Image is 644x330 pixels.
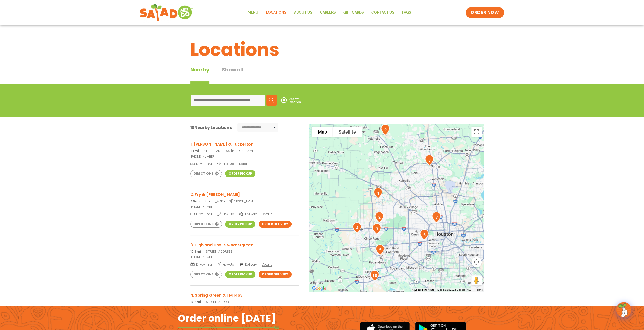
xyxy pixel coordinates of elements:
[190,191,299,198] h3: 2. Fry & [PERSON_NAME]
[178,326,279,329] img: fork
[373,210,386,225] div: 2
[290,7,316,18] a: About Us
[466,7,504,18] a: ORDER NOW
[423,152,436,167] div: 8
[259,271,292,278] a: Order Delivery
[190,170,222,177] a: Directions
[259,221,292,228] a: Order Delivery
[398,7,415,18] a: FAQs
[311,285,327,292] a: Open this area in Google Maps (opens a new window)
[311,285,327,292] img: Google
[333,127,362,137] button: Show satellite imagery
[373,242,386,257] div: 5
[190,242,299,254] a: 3. Highland Knolls & Westgreen 10.3mi[STREET_ADDRESS]
[190,191,299,204] a: 2. Fry & [PERSON_NAME] 6.5mi[STREET_ADDRESS][PERSON_NAME]
[244,7,415,18] nav: Menu
[190,66,256,84] div: Tabbed content
[217,211,234,216] span: Pick-Up
[367,7,398,18] a: Contact Us
[412,288,434,292] button: Keyboard shortcuts
[379,122,392,137] div: 9
[190,249,299,254] p: [STREET_ADDRESS]
[471,127,482,137] button: Toggle fullscreen view
[239,212,257,216] span: Delivery
[217,262,234,267] span: Pick-Up
[244,7,262,18] a: Menu
[475,288,483,291] a: Terms (opens in new tab)
[190,249,201,254] strong: 10.3mi
[371,186,384,201] div: 1
[339,7,367,18] a: GIFT CARDS
[190,300,299,304] p: [STREET_ADDRESS]
[418,227,431,242] div: 6
[190,255,299,259] a: [PHONE_NUMBER]
[370,221,383,236] div: 3
[190,199,200,203] strong: 6.5mi
[190,205,299,209] a: [PHONE_NUMBER]
[262,212,272,216] span: Details
[312,127,333,137] button: Show street map
[190,154,299,159] a: [PHONE_NUMBER]
[471,10,499,16] span: ORDER NOW
[471,275,482,285] button: Drag Pegman onto the map to open Street View
[190,36,454,63] h1: Locations
[190,149,299,153] p: [STREET_ADDRESS][PERSON_NAME]
[217,161,234,166] span: Pick-Up
[225,170,255,177] a: Order Pickup
[280,97,301,104] img: use-location.svg
[617,303,631,317] img: wpChatIcon
[190,242,299,248] h3: 3. Highland Knolls & Westgreen
[471,257,482,267] button: Map camera controls
[368,268,381,283] div: 10
[190,66,210,84] div: Nearby
[190,141,299,153] a: 1. [PERSON_NAME] & Tuckerton 1.5mi[STREET_ADDRESS][PERSON_NAME]
[190,124,232,131] div: Nearby Locations
[190,149,199,153] strong: 1.5mi
[239,262,257,267] span: Delivery
[222,66,243,84] button: Show all
[350,220,363,235] div: 4
[190,262,212,267] span: Drive-Thru
[437,288,472,291] span: Map data ©2025 Google, INEGI
[140,3,193,23] img: new-SAG-logo-768×292
[190,271,222,278] a: Directions
[190,221,222,228] a: Directions
[190,125,195,130] span: 10
[190,210,299,216] a: Drive-Thru Pick-Up Delivery Details
[190,292,299,304] a: 4. Spring Green & FM 1463 12.4mi[STREET_ADDRESS]
[316,7,339,18] a: Careers
[430,210,443,225] div: 7
[190,141,299,147] h3: 1. [PERSON_NAME] & Tuckerton
[190,211,212,216] span: Drive-Thru
[190,260,299,267] a: Drive-Thru Pick-Up Delivery Details
[190,161,212,166] span: Drive-Thru
[178,312,276,324] h2: Order online [DATE]
[269,98,274,103] img: search.svg
[190,160,299,166] a: Drive-Thru Pick-Up Details
[190,300,201,304] strong: 12.4mi
[262,262,272,267] span: Details
[225,271,255,278] a: Order Pickup
[225,221,255,228] a: Order Pickup
[262,7,290,18] a: Locations
[239,162,249,166] span: Details
[190,292,299,298] h3: 4. Spring Green & FM 1463
[190,199,299,204] p: [STREET_ADDRESS][PERSON_NAME]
